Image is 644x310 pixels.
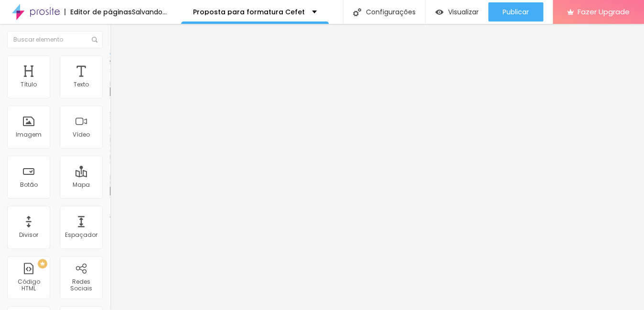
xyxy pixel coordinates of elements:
[10,278,47,292] div: Código HTML
[435,8,443,16] img: view-1.svg
[64,9,132,15] div: Editor de páginas
[578,8,630,16] span: Fazer Upgrade
[132,9,167,15] div: Salvando...
[193,9,305,15] p: Proposta para formatura Cefet
[426,2,488,21] button: Visualizar
[62,278,100,292] div: Redes Sociais
[20,182,38,188] div: Botão
[73,131,90,138] div: Vídeo
[19,232,38,238] div: Divisor
[92,37,97,43] img: Icone
[488,2,543,21] button: Publicar
[7,31,103,48] input: Buscar elemento
[73,182,90,188] div: Mapa
[21,81,37,88] div: Título
[16,131,42,138] div: Imagem
[353,8,361,16] img: Icone
[503,8,529,16] span: Publicar
[448,8,479,16] span: Visualizar
[74,81,89,88] div: Texto
[65,232,97,238] div: Espaçador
